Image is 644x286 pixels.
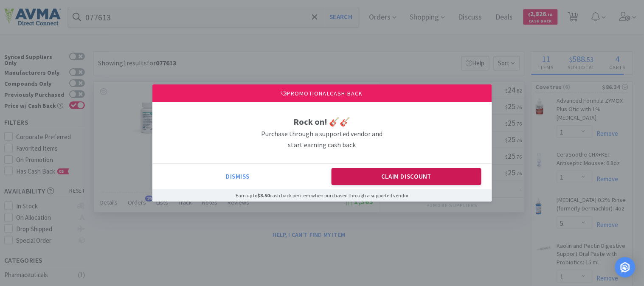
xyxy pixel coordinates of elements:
button: Claim Discount [332,168,481,185]
div: Promotional Cash Back [152,84,492,102]
button: Dismiss [163,168,313,185]
h3: Purchase through a supported vendor and start earning cash back [259,129,386,151]
div: Earn up to cash back per item when purchased through a supported vendor [152,189,492,202]
div: Open Intercom Messenger [615,257,636,278]
h1: Rock on! 🎸🎸 [259,115,386,129]
span: $3.50 [257,192,270,199]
